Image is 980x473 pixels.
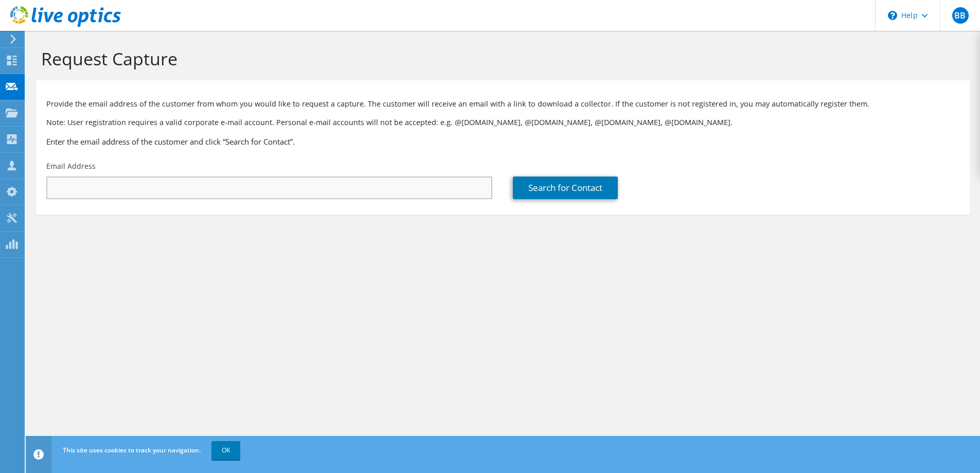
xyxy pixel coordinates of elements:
[46,161,96,171] label: Email Address
[46,117,959,128] p: Note: User registration requires a valid corporate e-mail account. Personal e-mail accounts will ...
[952,7,969,24] span: BB
[41,48,959,69] h1: Request Capture
[63,446,201,454] span: This site uses cookies to track your navigation.
[46,136,959,147] h3: Enter the email address of the customer and click “Search for Contact”.
[211,441,240,460] a: OK
[888,11,897,20] svg: \n
[513,177,618,199] a: Search for Contact
[46,98,959,110] p: Provide the email address of the customer from whom you would like to request a capture. The cust...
